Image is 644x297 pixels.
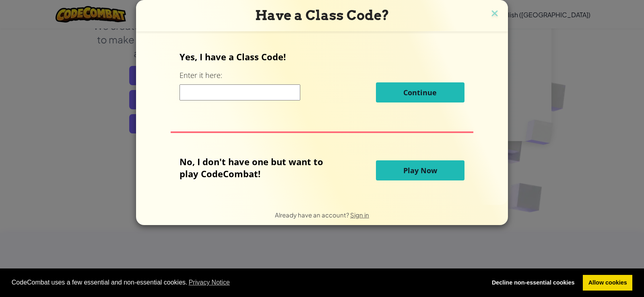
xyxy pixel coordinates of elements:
[403,88,437,97] span: Continue
[376,160,464,180] button: Play Now
[275,211,350,219] span: Already have an account?
[180,70,222,80] label: Enter it here:
[12,277,480,289] span: CodeCombat uses a few essential and non-essential cookies.
[180,156,335,180] p: No, I don't have one but want to play CodeCombat!
[180,51,464,63] p: Yes, I have a Class Code!
[583,275,632,291] a: allow cookies
[376,82,464,102] button: Continue
[403,166,437,175] span: Play Now
[188,277,231,289] a: learn more about cookies
[489,8,500,20] img: close icon
[255,7,389,23] span: Have a Class Code?
[486,275,580,291] a: deny cookies
[350,211,369,219] a: Sign in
